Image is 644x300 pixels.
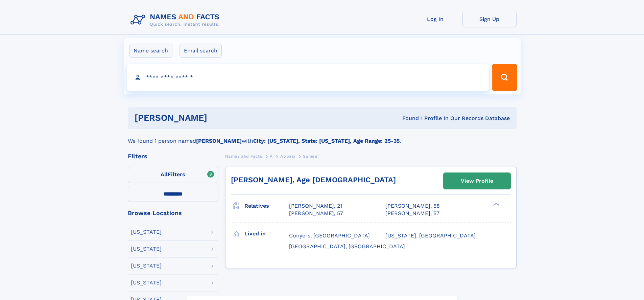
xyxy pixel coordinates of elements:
div: View Profile [461,173,493,189]
img: Logo Names and Facts [128,11,225,29]
a: View Profile [444,173,510,189]
div: Browse Locations [128,210,218,216]
h3: Lived in [244,228,289,239]
a: [PERSON_NAME], 57 [289,210,343,217]
div: We found 1 person named with . [128,129,517,145]
span: Abbasi [280,154,295,159]
span: Sameer [303,154,319,159]
a: Names and Facts [225,152,262,160]
a: [PERSON_NAME], 21 [289,202,342,210]
span: A [270,154,273,159]
span: [US_STATE], [GEOGRAPHIC_DATA] [385,232,476,239]
label: Name search [129,44,172,58]
div: Filters [128,153,218,159]
a: Log In [408,11,462,27]
button: Search Button [492,64,517,91]
div: Found 1 Profile In Our Records Database [305,115,510,122]
span: Conyers, [GEOGRAPHIC_DATA] [289,232,370,239]
h1: [PERSON_NAME] [135,114,305,122]
a: [PERSON_NAME], Age [DEMOGRAPHIC_DATA] [231,176,396,184]
a: A [270,152,273,160]
b: [PERSON_NAME] [196,138,242,144]
div: [US_STATE] [131,246,162,252]
a: Sign Up [462,11,517,27]
a: [PERSON_NAME], 57 [385,210,439,217]
label: Email search [180,44,222,58]
input: search input [127,64,489,91]
div: [US_STATE] [131,280,162,285]
a: Abbasi [280,152,295,160]
h3: Relatives [244,200,289,212]
div: [US_STATE] [131,229,162,235]
span: All [161,171,168,178]
div: ❯ [492,202,500,207]
div: [US_STATE] [131,263,162,269]
span: [GEOGRAPHIC_DATA], [GEOGRAPHIC_DATA] [289,243,405,250]
a: [PERSON_NAME], 58 [385,202,440,210]
label: Filters [128,167,218,183]
b: City: [US_STATE], State: [US_STATE], Age Range: 25-35 [253,138,400,144]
